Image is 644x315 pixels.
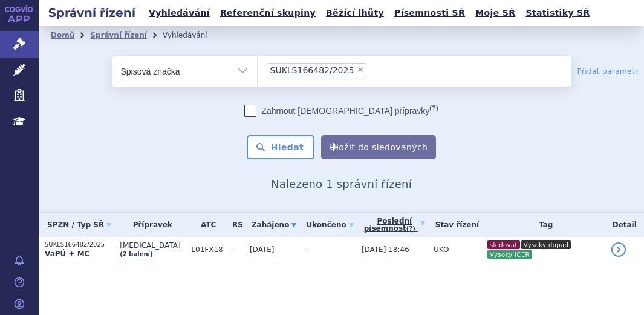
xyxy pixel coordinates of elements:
a: (2 balení) [120,251,152,257]
a: SPZN / Typ SŘ [45,216,114,233]
button: Uložit do sledovaných [321,135,436,159]
input: SUKLS166482/2025 [370,62,377,78]
a: Písemnosti SŘ [391,5,469,21]
a: Moje SŘ [472,5,519,21]
p: SUKLS166482/2025 [45,240,114,249]
a: Vyhledávání [145,5,213,21]
span: - [304,245,307,254]
a: Běžící lhůty [322,5,388,21]
a: Statistiky SŘ [522,5,593,21]
h2: Správní řízení [39,4,145,21]
th: Přípravek [114,213,185,237]
li: Vyhledávání [163,26,223,44]
i: sledovat [487,240,520,249]
abbr: (?) [429,104,438,112]
th: Detail [605,213,644,237]
a: detail [611,242,626,257]
span: L01FX18 [191,245,226,254]
th: Stav řízení [428,213,481,237]
span: UKO [434,245,449,254]
span: [DATE] [250,245,275,254]
a: Referenční skupiny [216,5,319,21]
abbr: (?) [406,225,415,233]
a: Domů [51,31,74,39]
span: Nalezeno 1 správní řízení [271,177,412,190]
th: ATC [185,213,226,237]
a: Zahájeno [250,216,298,233]
th: Tag [481,213,605,237]
span: SUKLS166482/2025 [270,66,354,75]
label: Zahrnout [DEMOGRAPHIC_DATA] přípravky [244,105,438,117]
span: [MEDICAL_DATA] [120,241,185,250]
span: - [232,245,244,254]
span: [DATE] 18:46 [362,245,409,254]
a: Poslednípísemnost(?) [362,213,428,237]
i: Vysoky dopad [521,240,571,249]
a: Přidat parametr [577,65,639,78]
th: RS [226,213,244,237]
a: Ukončeno [304,216,355,233]
strong: VaPÚ + MC [45,250,89,258]
i: Vysoky ICER [487,250,532,259]
a: Správní řízení [90,31,147,39]
span: × [357,66,364,73]
button: Hledat [247,135,315,159]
